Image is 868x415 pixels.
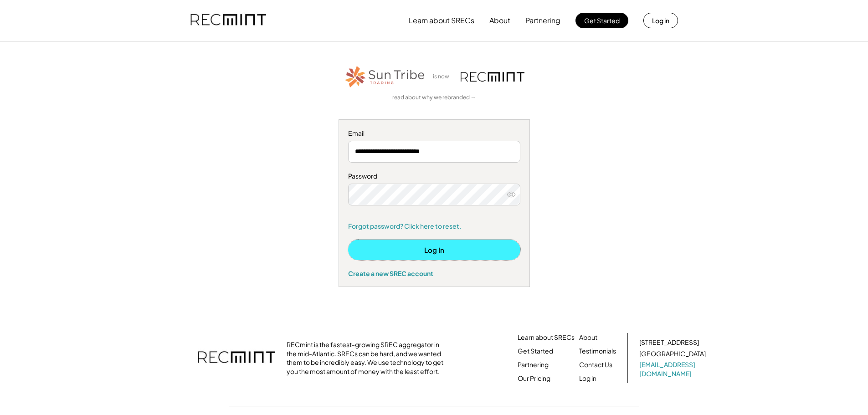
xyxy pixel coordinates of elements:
[639,349,706,359] div: [GEOGRAPHIC_DATA]
[579,333,597,342] a: About
[461,72,524,82] img: recmint-logotype%403x.png
[409,11,474,30] button: Learn about SRECs
[579,374,596,383] a: Log in
[344,64,426,89] img: STT_Horizontal_Logo%2B-%2BColor.png
[643,13,678,28] button: Log in
[579,347,616,356] a: Testimonials
[190,5,266,36] img: recmint-logotype%403x.png
[287,340,448,376] div: RECmint is the fastest-growing SREC aggregator in the mid-Atlantic. SRECs can be hard, and we wan...
[518,347,553,356] a: Get Started
[489,11,510,30] button: About
[348,269,520,277] div: Create a new SREC account
[348,129,520,138] div: Email
[639,360,708,378] a: [EMAIL_ADDRESS][DOMAIN_NAME]
[579,360,612,369] a: Contact Us
[392,94,476,102] a: read about why we rebranded →
[518,333,575,342] a: Learn about SRECs
[348,240,520,260] button: Log In
[639,338,699,347] div: [STREET_ADDRESS]
[348,222,520,231] a: Forgot password? Click here to reset.
[431,73,456,81] div: is now
[575,13,628,28] button: Get Started
[525,11,560,30] button: Partnering
[348,172,520,181] div: Password
[198,342,275,374] img: recmint-logotype%403x.png
[518,374,550,383] a: Our Pricing
[518,360,549,369] a: Partnering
